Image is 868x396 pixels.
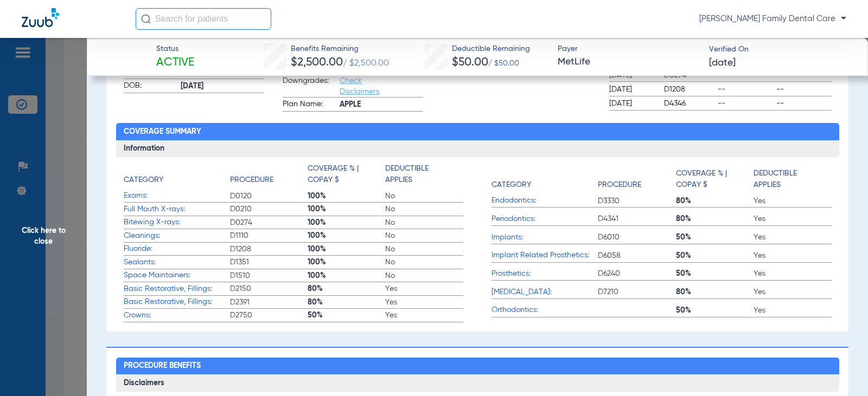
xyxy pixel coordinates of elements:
[22,8,59,27] img: Zuub Logo
[754,168,826,191] h4: Deductible Applies
[230,310,308,321] span: D2750
[488,60,519,67] span: / $50.00
[283,99,336,112] span: Plan Name:
[385,244,463,255] span: No
[676,287,754,297] span: 80%
[385,163,457,186] h4: Deductible Applies
[676,232,754,243] span: 50%
[181,81,264,92] span: [DATE]
[230,163,308,190] app-breakdown-title: Procedure
[308,257,385,268] span: 100%
[492,287,598,298] span: [MEDICAL_DATA]:
[754,287,831,297] span: Yes
[709,56,736,70] span: [DATE]
[308,163,380,186] h4: Coverage % | Copay $
[124,310,230,321] span: Crowns:
[308,204,385,215] span: 100%
[452,43,530,55] span: Deductible Remaining
[308,270,385,281] span: 100%
[230,174,273,186] h4: Procedure
[308,217,385,228] span: 100%
[676,196,754,206] span: 80%
[308,244,385,255] span: 100%
[709,44,851,55] span: Verified On
[340,99,423,111] span: APPLE
[230,204,308,215] span: D0210
[230,230,308,241] span: D1110
[664,98,713,109] span: D4346
[291,57,343,68] span: $2,500.00
[124,190,230,202] span: Exams:
[385,163,463,190] app-breakdown-title: Deductible Applies
[754,250,831,261] span: Yes
[124,230,230,242] span: Cleanings:
[598,287,675,297] span: D7210
[124,80,177,93] span: DOB:
[230,297,308,308] span: D2391
[308,310,385,321] span: 50%
[136,8,271,30] input: Search for patients
[776,98,831,109] span: --
[718,84,773,95] span: --
[308,283,385,294] span: 80%
[492,268,598,280] span: Prosthetics:
[598,196,675,206] span: D3330
[754,268,831,279] span: Yes
[558,43,699,55] span: Payer
[124,163,230,190] app-breakdown-title: Category
[116,374,839,392] h3: Disclaimers
[754,163,831,194] app-breakdown-title: Deductible Applies
[676,213,754,224] span: 80%
[124,204,230,215] span: Full Mouth X-rays:
[776,84,831,95] span: --
[754,196,831,206] span: Yes
[598,213,675,224] span: D4341
[699,14,846,24] span: [PERSON_NAME] Family Dental Care
[230,191,308,202] span: D0120
[283,75,336,97] span: Downgrades:
[124,283,230,295] span: Basic Restorative, Fillings:
[492,304,598,316] span: Orthodontics:
[385,257,463,268] span: No
[598,179,641,191] h4: Procedure
[230,257,308,268] span: D1351
[664,84,713,95] span: D1208
[385,204,463,215] span: No
[124,243,230,255] span: Fluoride:
[754,213,831,224] span: Yes
[308,230,385,241] span: 100%
[676,250,754,261] span: 50%
[230,217,308,228] span: D0274
[291,43,389,55] span: Benefits Remaining
[124,257,230,268] span: Sealants:
[609,84,655,95] span: [DATE]
[230,283,308,294] span: D2150
[492,179,531,191] h4: Category
[116,123,839,140] h2: Coverage Summary
[676,168,748,191] h4: Coverage % | Copay $
[124,270,230,281] span: Space Maintainers:
[754,232,831,243] span: Yes
[385,297,463,308] span: Yes
[308,163,385,190] app-breakdown-title: Coverage % | Copay $
[141,14,151,24] img: Search Icon
[308,191,385,202] span: 100%
[676,268,754,279] span: 50%
[156,55,194,70] span: Active
[385,217,463,228] span: No
[343,59,389,68] span: / $2,500.00
[718,98,773,109] span: --
[598,268,675,279] span: D6240
[156,43,194,55] span: Status
[754,305,831,316] span: Yes
[124,217,230,228] span: Bitewing X-rays:
[452,57,488,68] span: $50.00
[598,163,675,194] app-breakdown-title: Procedure
[558,55,699,69] span: MetLife
[124,174,163,186] h4: Category
[676,163,754,194] app-breakdown-title: Coverage % | Copay $
[385,310,463,321] span: Yes
[492,163,598,194] app-breakdown-title: Category
[385,270,463,281] span: No
[385,283,463,294] span: Yes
